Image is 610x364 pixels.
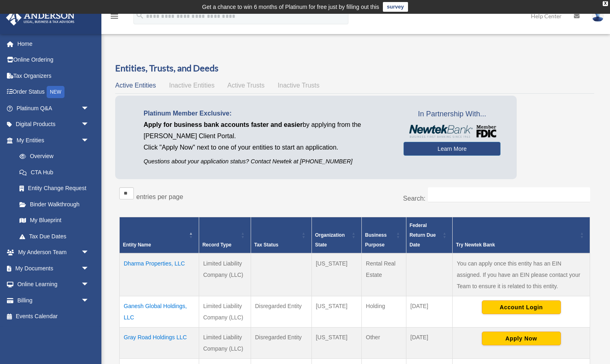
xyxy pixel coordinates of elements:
span: Inactive Entities [169,82,215,89]
td: Rental Real Estate [362,253,406,296]
span: arrow_drop_down [81,244,97,261]
th: Record Type: Activate to sort [199,217,251,254]
a: CTA Hub [11,164,97,180]
span: Record Type [202,242,232,248]
td: [US_STATE] [311,296,361,328]
td: [US_STATE] [311,253,361,296]
p: Click "Apply Now" next to one of your entities to start an application. [144,142,391,153]
span: Active Entities [115,82,156,89]
th: Entity Name: Activate to invert sorting [120,217,199,254]
a: Tax Organizers [6,68,101,84]
td: Disregarded Entity [251,328,311,359]
a: Platinum Q&Aarrow_drop_down [6,100,101,116]
p: Platinum Member Exclusive: [144,108,391,119]
img: NewtekBankLogoSM.png [408,125,496,138]
span: arrow_drop_down [81,276,97,293]
span: arrow_drop_down [81,116,97,133]
a: Account Login [482,304,561,310]
span: Inactive Trusts [278,82,320,89]
img: Anderson Advisors Platinum Portal [4,10,77,26]
p: Questions about your application status? Contact Newtek at [PHONE_NUMBER] [144,156,391,167]
a: Home [6,36,101,52]
span: arrow_drop_down [81,292,97,309]
span: Federal Return Due Date [410,223,436,248]
a: menu [110,14,119,21]
div: close [603,1,608,6]
a: Order StatusNEW [6,84,101,101]
td: [US_STATE] [311,328,361,359]
td: You can apply once this entity has an EIN assigned. If you have an EIN please contact your Team t... [453,253,590,296]
td: [DATE] [406,328,453,359]
a: Entity Change Request [11,180,97,197]
a: My Entitiesarrow_drop_down [6,132,97,148]
button: Apply Now [482,332,561,345]
th: Federal Return Due Date: Activate to sort [406,217,453,254]
td: [DATE] [406,296,453,328]
i: menu [110,11,119,21]
a: Online Learningarrow_drop_down [6,276,101,293]
label: Search: [403,195,425,202]
td: Dharma Properties, LLC [120,253,199,296]
a: Learn More [404,142,500,156]
p: by applying from the [PERSON_NAME] Client Portal. [144,119,391,142]
a: My Documentsarrow_drop_down [6,260,101,276]
label: entries per page [136,193,183,200]
button: Account Login [482,300,561,314]
td: Other [362,328,406,359]
td: Ganesh Global Holdings, LLC [120,296,199,328]
th: Tax Status: Activate to sort [251,217,311,254]
td: Disregarded Entity [251,296,311,328]
th: Business Purpose: Activate to sort [362,217,406,254]
span: arrow_drop_down [81,100,97,117]
span: Business Purpose [365,232,387,248]
span: Organization State [315,232,345,248]
a: Billingarrow_drop_down [6,292,101,308]
td: Limited Liability Company (LLC) [199,296,251,328]
a: Binder Walkthrough [11,196,97,212]
div: Try Newtek Bank [456,240,578,250]
th: Organization State: Activate to sort [311,217,361,254]
span: In Partnership With... [404,108,500,121]
span: Tax Status [254,242,279,248]
td: Gray Road Holdings LLC [120,328,199,359]
span: Apply for business bank accounts faster and easier [144,121,303,128]
a: My Blueprint [11,212,97,229]
div: NEW [47,86,64,98]
td: Limited Liability Company (LLC) [199,328,251,359]
a: survey [383,2,408,12]
a: My Anderson Teamarrow_drop_down [6,244,101,261]
a: Online Ordering [6,52,101,68]
a: Overview [11,148,93,165]
a: Digital Productsarrow_drop_down [6,116,101,133]
span: Active Trusts [228,82,265,89]
td: Limited Liability Company (LLC) [199,253,251,296]
span: Entity Name [123,242,151,248]
th: Try Newtek Bank : Activate to sort [453,217,590,254]
span: arrow_drop_down [81,132,97,149]
span: arrow_drop_down [81,260,97,277]
a: Events Calendar [6,308,101,325]
img: User Pic [592,10,604,22]
div: Get a chance to win 6 months of Platinum for free just by filling out this [202,2,379,12]
td: Holding [362,296,406,328]
h3: Entities, Trusts, and Deeds [115,62,594,75]
i: search [135,11,144,20]
a: Tax Due Dates [11,228,97,244]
